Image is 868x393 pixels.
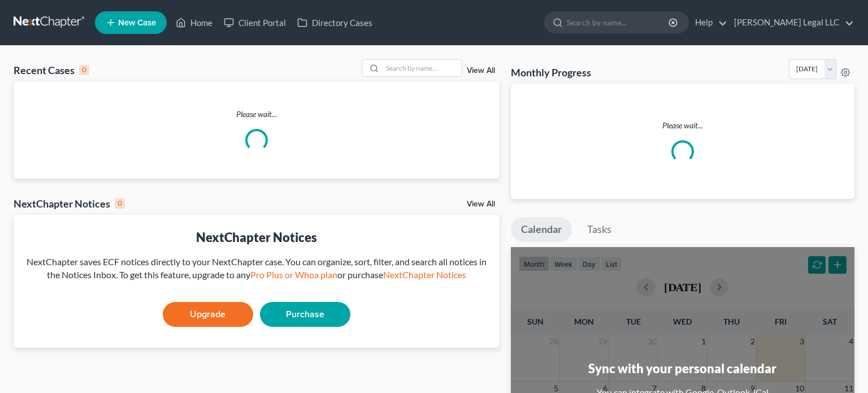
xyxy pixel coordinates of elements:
a: View All [467,200,495,208]
a: NextChapter Notices [383,269,466,280]
h3: Monthly Progress [511,66,591,79]
a: Calendar [511,217,572,242]
p: Please wait... [14,109,500,120]
div: Recent Cases [14,63,89,77]
div: NextChapter Notices [14,197,125,210]
a: Upgrade [163,302,253,327]
div: NextChapter Notices [23,228,491,246]
a: Home [170,12,218,33]
div: Sync with your personal calendar [588,360,776,377]
span: New Case [118,19,156,27]
a: Purchase [260,302,350,327]
a: Tasks [577,217,622,242]
div: 0 [115,198,125,209]
a: [PERSON_NAME] Legal LLC [728,12,854,33]
div: NextChapter saves ECF notices directly to your NextChapter case. You can organize, sort, filter, ... [23,256,491,282]
a: Client Portal [218,12,292,33]
a: Help [689,12,727,33]
p: Please wait... [520,120,845,131]
div: 0 [79,65,89,75]
a: Pro Plus or Whoa plan [250,269,337,280]
a: View All [467,67,495,75]
input: Search by name... [567,12,670,33]
a: Directory Cases [292,12,378,33]
input: Search by name... [383,60,462,76]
